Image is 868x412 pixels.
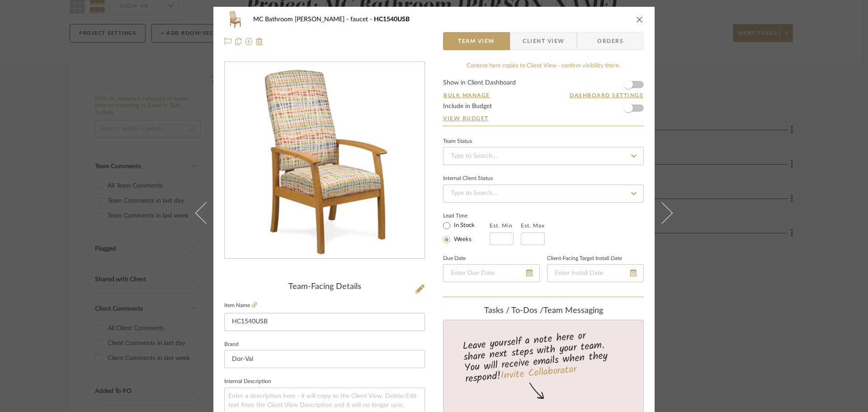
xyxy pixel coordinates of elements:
[253,16,350,23] span: MC Bathroom [PERSON_NAME]
[226,62,423,259] img: 823a19ae-52b2-4f23-82fa-d9ae7e570222_436x436.jpg
[224,350,425,368] input: Enter Brand
[443,264,540,282] input: Enter Due Date
[452,222,475,230] label: In Stock
[224,302,257,309] label: Item Name
[521,223,545,229] label: Est. Max
[452,236,472,244] label: Weeks
[443,139,472,144] div: Team Status
[443,212,490,220] label: Lead Time
[443,176,493,181] div: Internal Client Status
[443,62,644,71] div: Content here copies to Client View - confirm visibility there.
[547,256,622,261] label: Client-Facing Target Install Date
[443,185,644,203] input: Type to Search…
[500,362,577,384] a: Invite Collaborator
[443,115,644,122] a: View Budget
[458,32,495,50] span: Team View
[523,32,564,50] span: Client View
[569,91,644,99] button: Dashboard Settings
[587,32,633,50] span: Orders
[224,342,239,347] label: Brand
[443,147,644,165] input: Type to Search…
[374,16,410,23] span: HC1540USB
[490,223,513,229] label: Est. Min
[443,256,466,261] label: Due Date
[224,282,425,292] div: Team-Facing Details
[484,307,543,315] span: Tasks / To-Dos /
[443,91,491,99] button: Bulk Manage
[224,10,246,28] img: 823a19ae-52b2-4f23-82fa-d9ae7e570222_48x40.jpg
[547,264,644,282] input: Enter Install Date
[224,379,271,384] label: Internal Description
[224,313,425,331] input: Enter Item Name
[442,326,645,387] div: Leave yourself a note here or share next steps with your team. You will receive emails when they ...
[636,15,644,24] button: close
[443,306,644,316] div: team Messaging
[350,16,374,23] span: faucet
[225,62,425,259] div: 0
[443,220,490,245] mat-radio-group: Select item type
[256,38,263,45] img: Remove from project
